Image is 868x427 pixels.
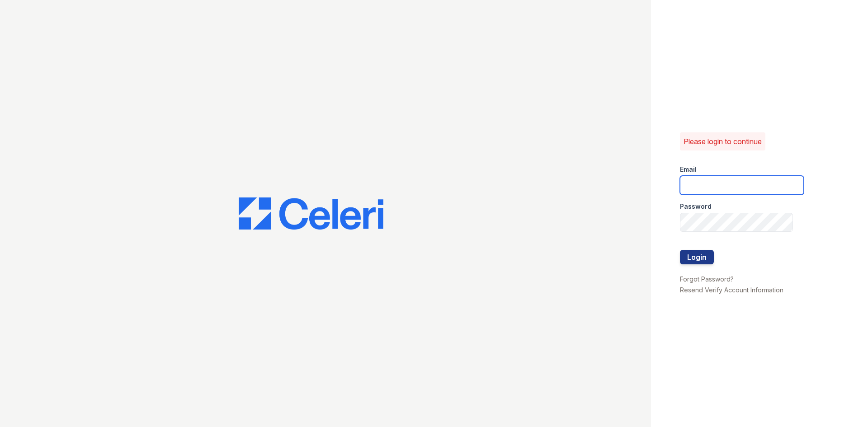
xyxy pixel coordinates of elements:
button: Login [680,250,714,264]
a: Resend Verify Account Information [680,286,783,294]
label: Email [680,165,697,174]
label: Password [680,202,712,211]
img: CE_Logo_Blue-a8612792a0a2168367f1c8372b55b34899dd931a85d93a1a3d3e32e68fde9ad4.png [239,197,383,230]
p: Please login to continue [684,136,762,147]
a: Forgot Password? [680,275,734,283]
